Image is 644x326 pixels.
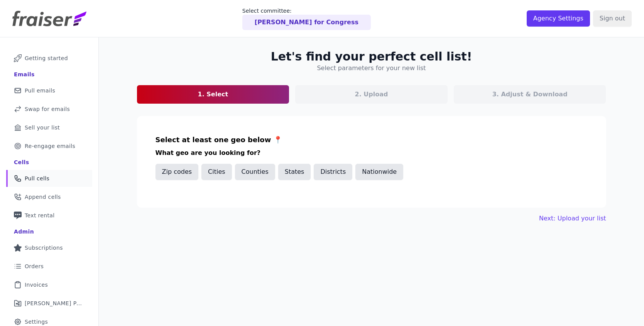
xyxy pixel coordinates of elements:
[25,193,61,201] span: Append cells
[6,50,92,67] a: Getting started
[6,188,92,205] a: Append cells
[235,164,275,180] button: Counties
[14,228,34,235] div: Admin
[25,212,55,219] span: Text rental
[25,124,60,131] span: Sell your list
[201,164,232,180] button: Cities
[6,239,92,256] a: Subscriptions
[6,276,92,293] a: Invoices
[156,148,588,158] h3: What geo are you looking for?
[242,7,371,30] a: Select committee: [PERSON_NAME] for Congress
[6,138,92,155] a: Re-engage emails
[25,244,63,252] span: Subscriptions
[6,119,92,136] a: Sell your list
[593,10,632,27] input: Sign out
[137,85,289,104] a: 1. Select
[6,170,92,187] a: Pull cells
[355,90,388,99] p: 2. Upload
[14,158,29,166] div: Cells
[25,318,48,326] span: Settings
[25,54,68,62] span: Getting started
[156,164,199,180] button: Zip codes
[6,101,92,118] a: Swap for emails
[6,207,92,224] a: Text rental
[12,11,86,26] img: Fraiser Logo
[255,18,358,27] p: [PERSON_NAME] for Congress
[6,295,92,312] a: [PERSON_NAME] Performance
[278,164,311,180] button: States
[198,90,228,99] p: 1. Select
[25,175,49,182] span: Pull cells
[317,64,426,73] h4: Select parameters for your new list
[25,281,48,289] span: Invoices
[271,50,472,64] h2: Let's find your perfect cell list!
[25,87,55,94] span: Pull emails
[492,90,568,99] p: 3. Adjust & Download
[25,105,70,113] span: Swap for emails
[527,10,590,27] input: Agency Settings
[25,262,44,270] span: Orders
[6,258,92,275] a: Orders
[242,7,371,15] p: Select committee:
[14,71,35,78] div: Emails
[25,142,75,150] span: Re-engage emails
[25,299,83,307] span: [PERSON_NAME] Performance
[156,136,282,144] span: Select at least one geo below 📍
[314,164,352,180] button: Districts
[539,214,606,223] button: Next: Upload your list
[355,164,403,180] button: Nationwide
[6,82,92,99] a: Pull emails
